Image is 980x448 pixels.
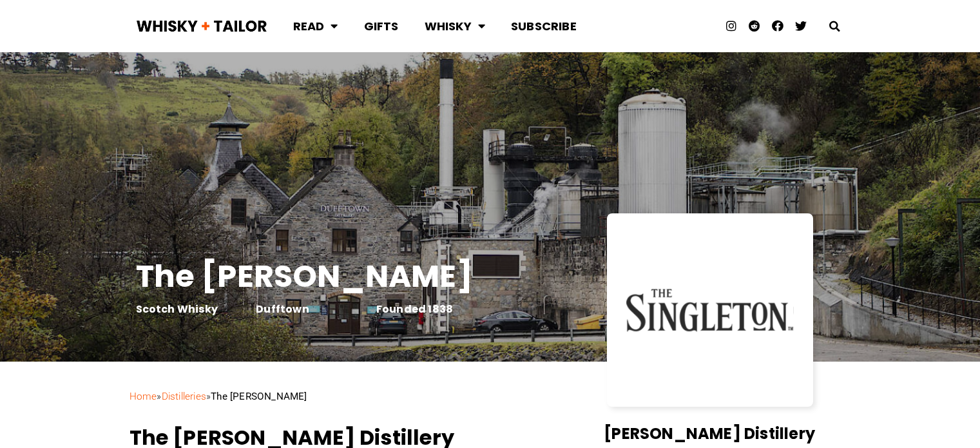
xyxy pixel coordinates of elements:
img: The Singleton - Logo - Distillery [626,286,794,334]
a: Home [130,391,157,402]
h1: The [PERSON_NAME] [136,258,592,295]
strong: The [PERSON_NAME] [211,391,307,402]
a: Gifts [351,9,412,43]
span: » » [130,391,307,402]
img: Whisky + Tailor Logo [136,17,267,35]
a: Scotch Whisky [136,302,218,317]
a: Dufftown [256,302,309,317]
h2: [PERSON_NAME] Distillery [604,424,857,444]
a: Subscribe [498,9,590,43]
a: Whisky [412,9,498,43]
a: Read [280,9,351,43]
div: Founded 1838 [376,305,497,314]
a: Distilleries [162,391,206,402]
